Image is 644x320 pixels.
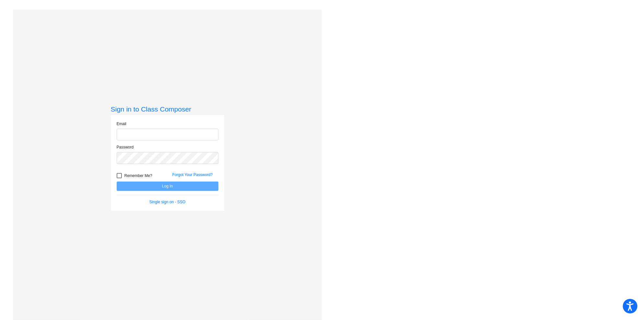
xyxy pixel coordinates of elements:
button: Log In [117,182,218,191]
label: Password [117,144,134,150]
a: Forgot Your Password? [172,172,213,177]
span: Remember Me? [124,172,152,180]
h3: Sign in to Class Composer [111,105,224,113]
label: Email [117,121,126,127]
a: Single sign on - SSO [149,200,185,204]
